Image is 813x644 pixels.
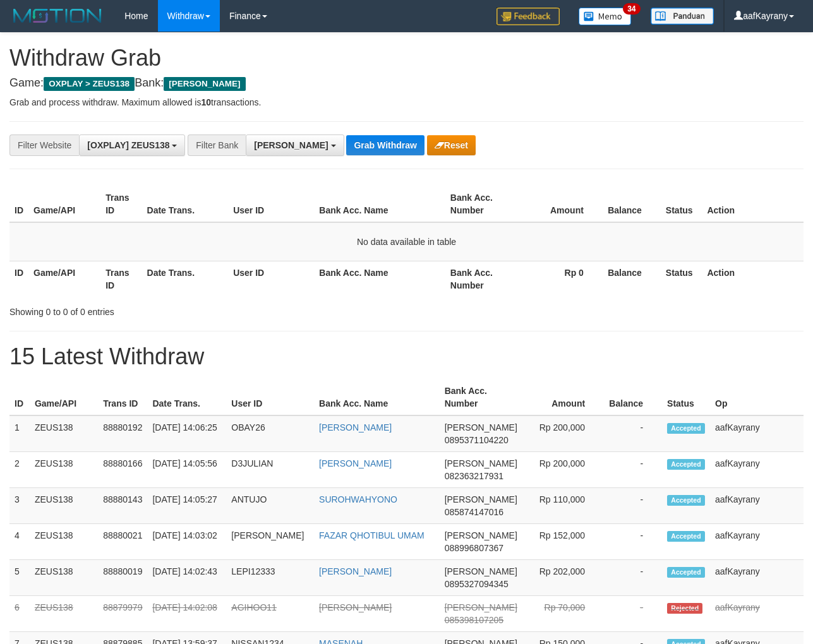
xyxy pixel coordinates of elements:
[9,186,28,222] th: ID
[100,186,142,222] th: Trans ID
[147,524,226,560] td: [DATE] 14:03:02
[319,566,392,576] a: [PERSON_NAME]
[603,261,661,297] th: Balance
[98,379,147,415] th: Trans ID
[604,415,662,452] td: -
[319,422,392,432] a: [PERSON_NAME]
[147,452,226,488] td: [DATE] 14:05:56
[710,524,804,560] td: aafKayrany
[445,507,503,517] span: Copy 085874147016 to clipboard
[604,596,662,632] td: -
[226,379,314,415] th: User ID
[147,596,226,632] td: [DATE] 14:02:08
[319,530,425,540] a: FAZAR QHOTIBUL UMAM
[445,261,517,297] th: Bank Acc. Number
[44,77,135,91] span: OXPLAY > ZEUS138
[445,458,517,468] span: [PERSON_NAME]
[9,222,804,261] td: No data available in table
[522,488,604,524] td: Rp 110,000
[319,458,392,468] a: [PERSON_NAME]
[517,261,603,297] th: Rp 0
[662,379,710,415] th: Status
[98,524,147,560] td: 88880021
[9,301,329,318] div: Showing 0 to 0 of 0 entries
[661,186,702,222] th: Status
[147,560,226,596] td: [DATE] 14:02:43
[246,134,344,156] button: [PERSON_NAME]
[226,596,314,632] td: AGIHOO11
[445,602,517,612] span: [PERSON_NAME]
[9,415,30,452] td: 1
[9,452,30,488] td: 2
[201,97,211,107] strong: 10
[522,560,604,596] td: Rp 202,000
[30,452,98,488] td: ZEUS138
[623,3,640,15] span: 34
[702,261,804,297] th: Action
[142,186,229,222] th: Date Trans.
[319,602,392,612] a: [PERSON_NAME]
[445,579,509,589] span: Copy 0895327094345 to clipboard
[79,134,185,156] button: [OXPLAY] ZEUS138
[603,186,661,222] th: Balance
[667,495,705,506] span: Accepted
[30,596,98,632] td: ZEUS138
[30,488,98,524] td: ZEUS138
[9,261,28,297] th: ID
[427,135,476,155] button: Reset
[28,186,100,222] th: Game/API
[147,488,226,524] td: [DATE] 14:05:27
[9,524,30,560] td: 4
[604,560,662,596] td: -
[226,560,314,596] td: LEPI12333
[319,494,397,504] a: SUROHWAHYONO
[710,415,804,452] td: aafKayrany
[30,524,98,560] td: ZEUS138
[9,488,30,524] td: 3
[346,135,424,155] button: Grab Withdraw
[98,452,147,488] td: 88880166
[445,186,517,222] th: Bank Acc. Number
[98,488,147,524] td: 88880143
[667,567,705,578] span: Accepted
[604,488,662,524] td: -
[100,261,142,297] th: Trans ID
[164,77,245,91] span: [PERSON_NAME]
[604,452,662,488] td: -
[710,379,804,415] th: Op
[667,459,705,470] span: Accepted
[604,524,662,560] td: -
[667,423,705,434] span: Accepted
[710,452,804,488] td: aafKayrany
[661,261,702,297] th: Status
[9,134,79,156] div: Filter Website
[254,140,328,150] span: [PERSON_NAME]
[440,379,522,415] th: Bank Acc. Number
[497,8,560,25] img: Feedback.jpg
[522,524,604,560] td: Rp 152,000
[445,615,503,625] span: Copy 085398107205 to clipboard
[226,524,314,560] td: [PERSON_NAME]
[445,543,503,553] span: Copy 088996807367 to clipboard
[445,471,503,481] span: Copy 082363217931 to clipboard
[9,560,30,596] td: 5
[604,379,662,415] th: Balance
[9,96,804,109] p: Grab and process withdraw. Maximum allowed is transactions.
[579,8,632,25] img: Button%20Memo.svg
[98,560,147,596] td: 88880019
[522,379,604,415] th: Amount
[314,379,440,415] th: Bank Acc. Name
[314,261,445,297] th: Bank Acc. Name
[314,186,445,222] th: Bank Acc. Name
[228,186,314,222] th: User ID
[445,435,509,445] span: Copy 0895371104220 to clipboard
[710,596,804,632] td: aafKayrany
[188,134,246,156] div: Filter Bank
[228,261,314,297] th: User ID
[710,560,804,596] td: aafKayrany
[651,8,714,25] img: panduan.png
[98,596,147,632] td: 88879979
[522,452,604,488] td: Rp 200,000
[226,452,314,488] td: D3JULIAN
[9,45,804,71] h1: Withdraw Grab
